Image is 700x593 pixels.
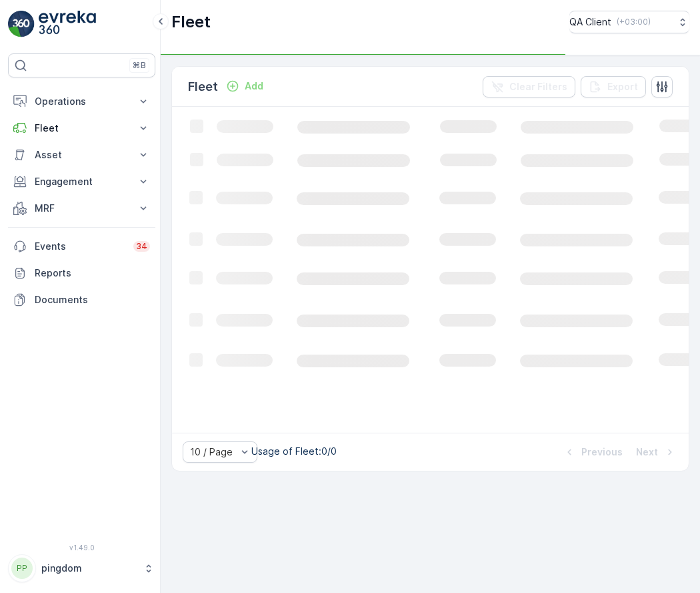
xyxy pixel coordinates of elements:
[8,142,155,168] button: Asset
[188,77,218,96] p: Fleet
[8,260,155,286] a: Reports
[8,544,155,552] span: v 1.49.0
[8,195,155,222] button: MRF
[483,76,575,97] button: Clear Filters
[581,445,623,459] p: Previous
[35,266,150,280] p: Reports
[8,11,35,37] img: logo
[607,80,638,93] p: Export
[509,80,567,93] p: Clear Filters
[569,15,611,29] p: QA Client
[35,148,129,162] p: Asset
[39,11,96,37] img: logo_light-DOdMpM7g.png
[136,241,147,252] p: 34
[636,445,658,459] p: Next
[8,554,155,582] button: PPpingdom
[251,445,337,458] p: Usage of Fleet : 0/0
[35,293,150,307] p: Documents
[35,95,129,108] p: Operations
[11,558,33,579] div: PP
[35,240,125,253] p: Events
[635,444,678,460] button: Next
[569,11,689,33] button: QA Client(+03:00)
[561,444,624,460] button: Previous
[8,168,155,195] button: Engagement
[35,122,129,135] p: Fleet
[245,79,263,93] p: Add
[8,115,155,142] button: Fleet
[221,78,269,94] button: Add
[8,286,155,313] a: Documents
[41,562,137,575] p: pingdom
[581,76,646,97] button: Export
[133,60,146,71] p: ⌘B
[35,175,129,188] p: Engagement
[8,233,155,260] a: Events34
[35,202,129,215] p: MRF
[8,88,155,115] button: Operations
[617,17,651,27] p: ( +03:00 )
[171,11,211,33] p: Fleet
